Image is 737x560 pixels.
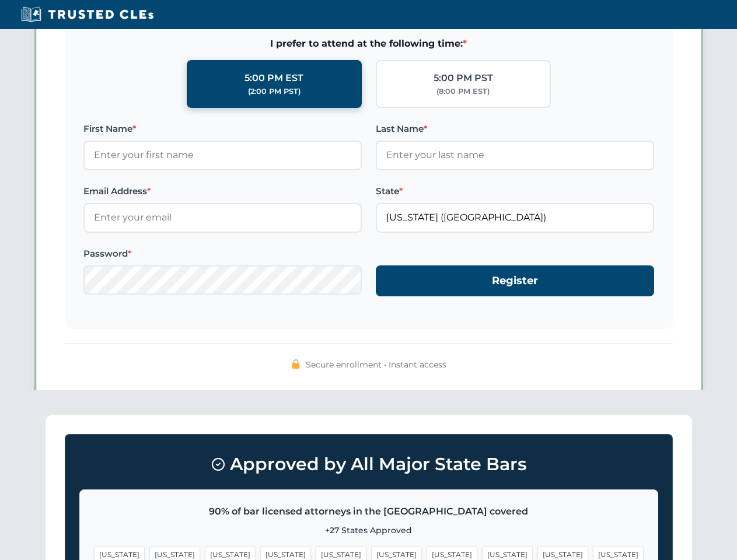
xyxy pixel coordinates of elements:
[291,359,301,369] img: 🔒
[83,36,654,51] span: I prefer to attend at the following time:
[434,71,493,86] div: 5:00 PM PST
[94,524,644,537] p: +27 States Approved
[83,247,362,261] label: Password
[436,86,490,97] div: (8:00 PM EST)
[83,184,362,198] label: Email Address
[376,141,654,170] input: Enter your last name
[18,6,157,23] img: Trusted CLEs
[83,141,362,170] input: Enter your first name
[79,449,658,480] h3: Approved by All Major State Bars
[244,71,303,86] div: 5:00 PM EST
[376,265,654,296] button: Register
[376,122,654,136] label: Last Name
[83,122,362,136] label: First Name
[306,358,446,371] span: Secure enrollment • Instant access
[94,504,644,519] p: 90% of bar licensed attorneys in the [GEOGRAPHIC_DATA] covered
[248,86,301,97] div: (2:00 PM PST)
[376,203,654,232] input: Florida (FL)
[83,203,362,232] input: Enter your email
[376,184,654,198] label: State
